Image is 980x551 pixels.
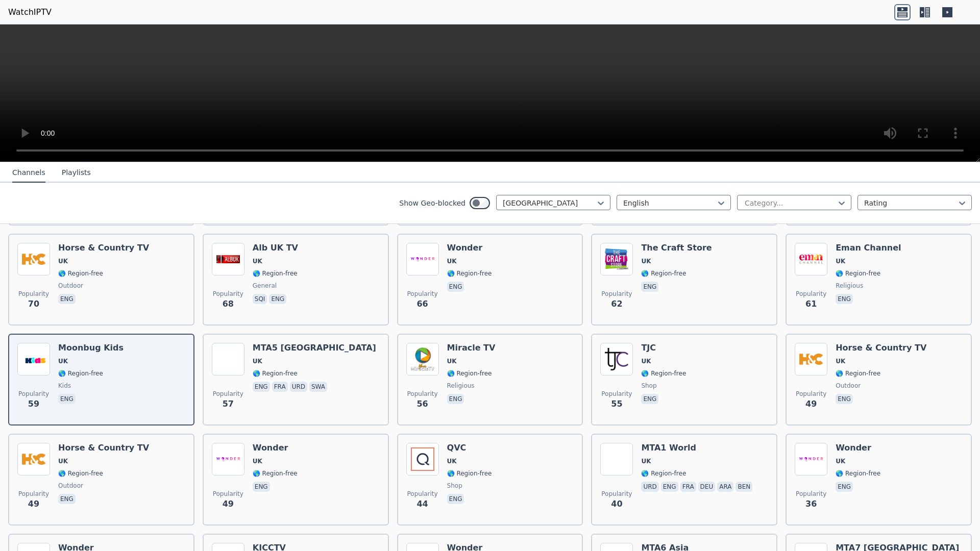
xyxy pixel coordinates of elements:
p: sqi [253,294,267,304]
span: UK [836,257,845,265]
img: MTA5 Africa [212,343,244,375]
span: 🌎 Region-free [58,369,103,378]
span: Popularity [601,290,632,298]
h6: Horse & Country TV [836,343,926,353]
p: eng [836,482,853,492]
h6: Wonder [447,243,492,253]
p: eng [641,282,658,292]
span: Popularity [213,390,243,398]
img: Wonder [406,243,439,275]
span: 59 [28,398,39,410]
h6: Wonder [836,443,880,453]
p: swa [309,382,327,392]
span: Popularity [407,490,438,498]
span: 70 [28,298,39,310]
span: general [253,282,277,290]
span: UK [58,257,68,265]
h6: Horse & Country TV [58,443,149,453]
p: eng [58,494,76,504]
span: UK [447,257,457,265]
p: ara [717,482,733,492]
span: shop [447,482,462,490]
p: ben [736,482,752,492]
span: Popularity [213,290,243,298]
label: Show Geo-blocked [399,198,465,208]
h6: Eman Channel [836,243,901,253]
img: Eman Channel [795,243,827,275]
span: Popularity [796,390,826,398]
span: 🌎 Region-free [836,469,880,478]
span: religious [836,282,863,290]
p: eng [58,294,76,304]
span: 🌎 Region-free [253,369,298,378]
p: eng [641,394,658,404]
p: eng [447,394,464,404]
span: UK [58,357,68,365]
span: Popularity [796,490,826,498]
span: Popularity [213,490,243,498]
span: shop [641,382,656,390]
button: Channels [12,163,45,183]
span: Popularity [407,390,438,398]
span: UK [641,457,651,465]
p: eng [253,482,270,492]
span: 61 [805,298,817,310]
span: kids [58,382,71,390]
span: 40 [611,498,622,510]
img: Alb UK TV [212,243,244,275]
span: 55 [611,398,622,410]
span: UK [253,257,262,265]
span: Popularity [407,290,438,298]
span: outdoor [58,282,83,290]
span: UK [836,357,845,365]
span: 🌎 Region-free [641,369,686,378]
span: 🌎 Region-free [58,269,103,278]
p: eng [836,394,853,404]
span: UK [836,457,845,465]
img: Horse & Country TV [795,343,827,375]
h6: Miracle TV [447,343,496,353]
span: Popularity [601,390,632,398]
span: 🌎 Region-free [641,469,686,478]
span: UK [447,357,457,365]
img: The Craft Store [600,243,633,275]
span: 🌎 Region-free [836,269,880,278]
img: Horse & Country TV [17,443,50,475]
img: Moonbug Kids [17,343,50,375]
h6: Moonbug Kids [58,343,124,353]
p: eng [661,482,678,492]
span: 36 [805,498,817,510]
a: WatchIPTV [8,6,52,18]
span: outdoor [836,382,861,390]
img: Wonder [212,443,244,475]
img: Miracle TV [406,343,439,375]
h6: MTA5 [GEOGRAPHIC_DATA] [253,343,376,353]
span: 68 [223,298,234,310]
span: 🌎 Region-free [447,469,492,478]
p: eng [269,294,286,304]
span: Popularity [18,290,49,298]
img: Horse & Country TV [17,243,50,275]
h6: QVC [447,443,492,453]
span: UK [253,457,262,465]
span: 🌎 Region-free [253,269,298,278]
p: urd [290,382,307,392]
span: religious [447,382,475,390]
span: UK [641,357,651,365]
span: Popularity [18,390,49,398]
span: Popularity [18,490,49,498]
span: 49 [805,398,817,410]
p: eng [836,294,853,304]
span: UK [447,457,457,465]
span: 🌎 Region-free [836,369,880,378]
p: urd [641,482,658,492]
span: outdoor [58,482,83,490]
span: UK [58,457,68,465]
p: deu [698,482,716,492]
img: TJC [600,343,633,375]
span: 🌎 Region-free [58,469,103,478]
span: 57 [223,398,234,410]
span: Popularity [796,290,826,298]
h6: The Craft Store [641,243,712,253]
h6: TJC [641,343,686,353]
